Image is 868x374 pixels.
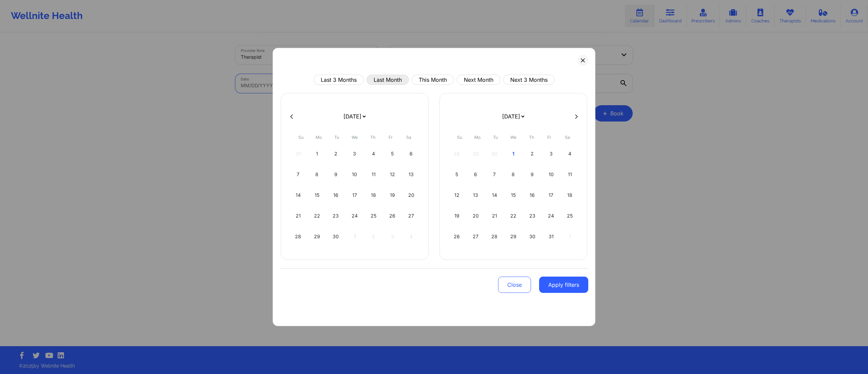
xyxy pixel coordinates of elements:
[542,186,560,205] div: Fri Oct 17 2025
[365,186,382,205] div: Thu Sep 18 2025
[524,165,541,184] div: Thu Oct 09 2025
[314,75,364,85] button: Last 3 Months
[384,206,401,225] div: Fri Sep 26 2025
[327,165,344,184] div: Tue Sep 09 2025
[542,206,560,225] div: Fri Oct 24 2025
[290,227,307,246] div: Sun Sep 28 2025
[505,144,522,163] div: Wed Oct 01 2025
[346,144,363,163] div: Wed Sep 03 2025
[503,75,555,85] button: Next 3 Months
[316,135,322,140] abbr: Monday
[505,165,522,184] div: Wed Oct 08 2025
[448,186,466,205] div: Sun Oct 12 2025
[290,206,307,225] div: Sun Sep 21 2025
[457,75,500,85] button: Next Month
[327,144,344,163] div: Tue Sep 02 2025
[524,144,541,163] div: Thu Oct 02 2025
[547,135,551,140] abbr: Friday
[402,165,420,184] div: Sat Sep 13 2025
[510,135,516,140] abbr: Wednesday
[290,165,307,184] div: Sun Sep 07 2025
[327,206,344,225] div: Tue Sep 23 2025
[365,165,382,184] div: Thu Sep 11 2025
[486,165,503,184] div: Tue Oct 07 2025
[406,135,411,140] abbr: Saturday
[365,144,382,163] div: Thu Sep 04 2025
[346,206,363,225] div: Wed Sep 24 2025
[412,75,454,85] button: This Month
[389,135,393,140] abbr: Friday
[309,144,326,163] div: Mon Sep 01 2025
[309,165,326,184] div: Mon Sep 08 2025
[486,186,503,205] div: Tue Oct 14 2025
[365,206,382,225] div: Thu Sep 25 2025
[498,277,531,293] button: Close
[327,227,344,246] div: Tue Sep 30 2025
[384,144,401,163] div: Fri Sep 05 2025
[474,135,480,140] abbr: Monday
[505,227,522,246] div: Wed Oct 29 2025
[467,165,485,184] div: Mon Oct 06 2025
[467,227,485,246] div: Mon Oct 27 2025
[448,227,466,246] div: Sun Oct 26 2025
[542,144,560,163] div: Fri Oct 03 2025
[402,206,420,225] div: Sat Sep 27 2025
[334,135,339,140] abbr: Tuesday
[367,75,409,85] button: Last Month
[565,135,570,140] abbr: Saturday
[486,227,503,246] div: Tue Oct 28 2025
[542,165,560,184] div: Fri Oct 10 2025
[309,227,326,246] div: Mon Sep 29 2025
[524,206,541,225] div: Thu Oct 23 2025
[505,186,522,205] div: Wed Oct 15 2025
[346,186,363,205] div: Wed Sep 17 2025
[384,165,401,184] div: Fri Sep 12 2025
[561,144,578,163] div: Sat Oct 04 2025
[402,186,420,205] div: Sat Sep 20 2025
[352,135,358,140] abbr: Wednesday
[309,206,326,225] div: Mon Sep 22 2025
[486,206,503,225] div: Tue Oct 21 2025
[448,165,466,184] div: Sun Oct 05 2025
[524,227,541,246] div: Thu Oct 30 2025
[539,277,588,293] button: Apply filters
[298,135,303,140] abbr: Sunday
[346,165,363,184] div: Wed Sep 10 2025
[467,186,485,205] div: Mon Oct 13 2025
[505,206,522,225] div: Wed Oct 22 2025
[529,135,534,140] abbr: Thursday
[448,206,466,225] div: Sun Oct 19 2025
[524,186,541,205] div: Thu Oct 16 2025
[384,186,401,205] div: Fri Sep 19 2025
[493,135,498,140] abbr: Tuesday
[402,144,420,163] div: Sat Sep 06 2025
[561,165,578,184] div: Sat Oct 11 2025
[370,135,375,140] abbr: Thursday
[561,186,578,205] div: Sat Oct 18 2025
[327,186,344,205] div: Tue Sep 16 2025
[467,206,485,225] div: Mon Oct 20 2025
[561,206,578,225] div: Sat Oct 25 2025
[309,186,326,205] div: Mon Sep 15 2025
[457,135,462,140] abbr: Sunday
[290,186,307,205] div: Sun Sep 14 2025
[542,227,560,246] div: Fri Oct 31 2025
